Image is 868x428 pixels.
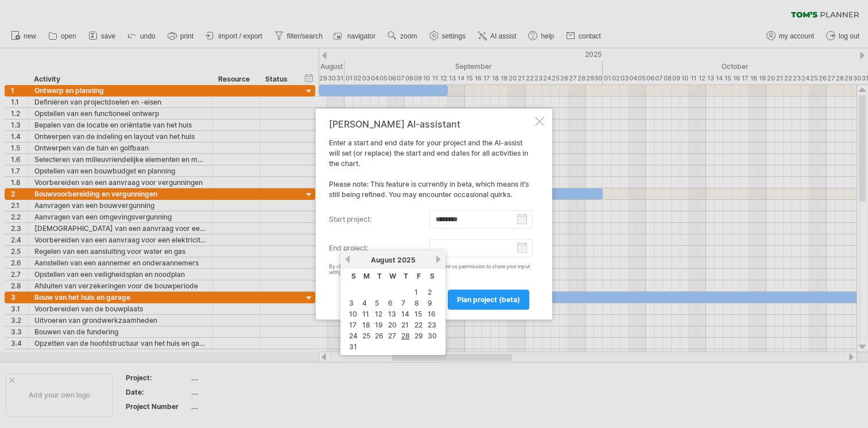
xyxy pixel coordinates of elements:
[434,255,443,264] a: next
[339,269,356,276] a: OpenAI
[387,330,397,341] a: 27
[329,119,533,310] div: Enter a start and end date for your project and the AI-assist will set (or replace) the start and...
[413,287,419,298] a: 1
[400,309,410,319] a: 14
[371,256,396,264] span: August
[387,309,397,319] a: 13
[343,255,352,264] a: previous
[427,287,433,298] a: 2
[427,319,437,330] a: 23
[413,330,424,341] a: 29
[374,330,385,341] a: 26
[457,295,520,304] span: plan project (beta)
[448,290,529,310] a: plan project (beta)
[329,239,429,257] label: end project:
[348,341,358,352] a: 31
[361,330,371,341] a: 25
[351,272,356,280] span: Sunday
[374,319,384,330] a: 19
[348,309,358,319] a: 10
[361,319,371,330] a: 18
[329,210,429,229] label: start project:
[404,272,408,280] span: Thursday
[427,309,437,319] a: 16
[348,330,359,341] a: 24
[417,272,421,280] span: Friday
[397,256,416,264] span: 2025
[387,298,394,309] a: 6
[374,298,380,309] a: 5
[389,272,396,280] span: Wednesday
[329,119,533,129] div: [PERSON_NAME] AI-assistant
[361,309,370,319] a: 11
[348,319,358,330] a: 17
[427,330,438,341] a: 30
[400,298,406,309] a: 7
[348,298,355,309] a: 3
[361,298,368,309] a: 4
[427,298,433,309] a: 9
[430,272,435,280] span: Saturday
[413,319,424,330] a: 22
[363,272,370,280] span: Monday
[413,298,420,309] a: 8
[329,264,533,276] div: By clicking the 'plan project (beta)' button you grant us permission to share your input with for...
[374,309,383,319] a: 12
[400,319,410,330] a: 21
[400,330,411,341] a: 28
[413,309,423,319] a: 15
[387,319,398,330] a: 20
[377,272,382,280] span: Tuesday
